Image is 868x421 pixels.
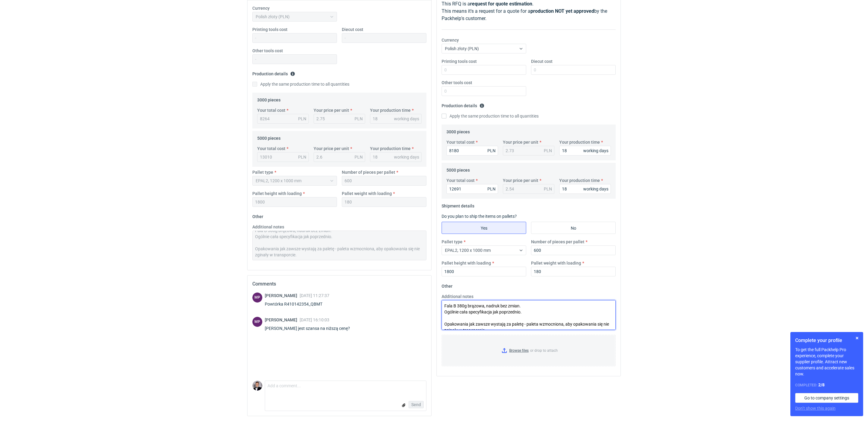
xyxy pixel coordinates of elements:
label: Printing tools cost [442,58,477,64]
legend: Other [252,212,263,219]
div: PLN [355,116,363,122]
label: Diecut cost [342,26,363,33]
span: Send [411,402,421,407]
label: Pallet weight with loading [531,260,581,266]
label: Number of pieces per pallet [342,169,395,175]
div: PLN [487,186,496,192]
input: 0 [559,184,611,194]
label: Your total cost [446,177,475,183]
h1: Complete your profile [795,337,858,344]
input: 0 [559,146,611,156]
div: Michał Palasek [252,317,262,327]
label: Your total cost [257,145,285,152]
textarea: Fala B 380g brązowa, nadruk bez zmian. Ogólnie cała specyfikacja jak poprzednio. Opakowania jak z... [252,231,426,260]
strong: production NOT yet approved [530,8,594,14]
p: This RFQ is a . This means it's a request for a quote for a by the Packhelp's customer. [442,0,616,22]
legend: 5000 pieces [446,165,470,173]
h2: Comments [252,280,426,288]
label: Your production time [559,139,600,145]
label: Pallet height with loading [442,260,491,266]
label: Other tools cost [252,48,283,54]
label: Your price per unit [503,177,538,183]
label: Your total cost [446,139,475,145]
label: Pallet type [442,239,463,245]
input: 0 [442,267,526,276]
button: Send [409,401,424,408]
label: Number of pieces per pallet [531,239,584,245]
figcaption: MP [252,317,262,327]
button: Skip for now [853,334,861,342]
label: Diecut cost [531,58,553,64]
label: Pallet height with loading [252,190,302,197]
div: working days [394,154,419,160]
span: [PERSON_NAME] [265,293,300,298]
figcaption: MP [252,293,262,303]
label: Your total cost [257,107,285,113]
div: PLN [544,186,552,192]
div: working days [583,148,608,154]
legend: Production details [442,101,484,108]
label: Pallet weight with loading [342,190,392,197]
input: 0 [531,65,616,75]
span: [DATE] 16:10:03 [300,317,329,322]
label: Currency [442,37,459,43]
strong: 2 / 8 [818,382,825,387]
label: Currency [252,5,270,11]
span: [PERSON_NAME] [265,317,300,322]
label: Your production time [370,145,411,152]
div: working days [583,186,608,192]
label: Additional notes [442,293,473,299]
img: Filip Sobolewski [252,381,262,391]
span: [DATE] 11:27:37 [300,293,329,298]
div: Completed: [795,382,858,388]
label: No [531,222,616,234]
label: Apply the same production time to all quantities [442,113,539,119]
label: Other tools cost [442,80,472,86]
legend: 3000 pieces [446,127,470,134]
input: 0 [446,184,498,194]
input: 0 [531,245,616,255]
input: 0 [446,146,498,156]
div: PLN [487,148,496,154]
button: Don’t show this again [795,405,836,411]
legend: 3000 pieces [257,95,281,102]
label: or drop to attach [442,335,615,366]
div: working days [394,116,419,122]
p: To get the full Packhelp Pro experience, complete your supplier profile. Attract new customers an... [795,347,858,377]
strong: request for quote estimation [470,1,532,7]
div: PLN [355,154,363,160]
legend: Shipment details [442,201,474,208]
span: Polish złoty (PLN) [445,46,479,51]
legend: Production details [252,69,295,76]
div: Powtórka R410142354_QBMT [265,301,330,307]
label: Do you plan to ship the items on pallets? [442,214,517,219]
label: Printing tools cost [252,26,288,33]
div: PLN [544,148,552,154]
legend: 5000 pieces [257,133,281,141]
label: Your price per unit [503,139,538,145]
label: Your production time [370,107,411,113]
input: 0 [531,267,616,276]
label: Your price per unit [314,107,349,113]
label: Pallet type [252,169,273,175]
input: 0 [442,65,526,75]
label: Apply the same production time to all quantities [252,81,349,87]
label: Additional notes [252,224,284,230]
textarea: Fala B 380g brązowa, nadruk bez zmian. Ogólnie cała specyfikacja jak poprzednio. Opakowania jak z... [442,300,616,330]
div: Michał Palasek [252,293,262,303]
div: PLN [298,154,306,160]
label: Your production time [559,177,600,183]
div: PLN [298,116,306,122]
input: 0 [442,86,526,96]
label: Your price per unit [314,145,349,152]
legend: Other [442,281,453,289]
label: Yes [442,222,526,234]
a: Go to company settings [795,393,858,403]
span: EPAL2, 1200 x 1000 mm [445,248,491,253]
div: [PERSON_NAME] jest szansa na niższą cenę? [265,325,357,331]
